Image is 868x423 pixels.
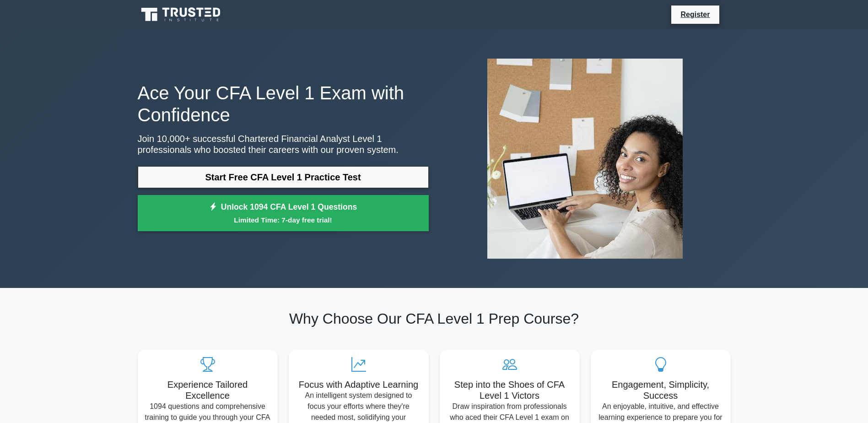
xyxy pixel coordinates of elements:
[296,379,421,390] h5: Focus with Adaptive Learning
[675,9,715,20] a: Register
[149,215,417,225] small: Limited Time: 7-day free trial!
[138,133,429,155] p: Join 10,000+ successful Chartered Financial Analyst Level 1 professionals who boosted their caree...
[138,82,429,126] h1: Ace Your CFA Level 1 Exam with Confidence
[138,195,429,232] a: Unlock 1094 CFA Level 1 QuestionsLimited Time: 7-day free trial!
[447,379,572,401] h5: Step into the Shoes of CFA Level 1 Victors
[598,379,723,401] h5: Engagement, Simplicity, Success
[145,379,270,401] h5: Experience Tailored Excellence
[138,310,731,327] h2: Why Choose Our CFA Level 1 Prep Course?
[138,166,429,188] a: Start Free CFA Level 1 Practice Test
